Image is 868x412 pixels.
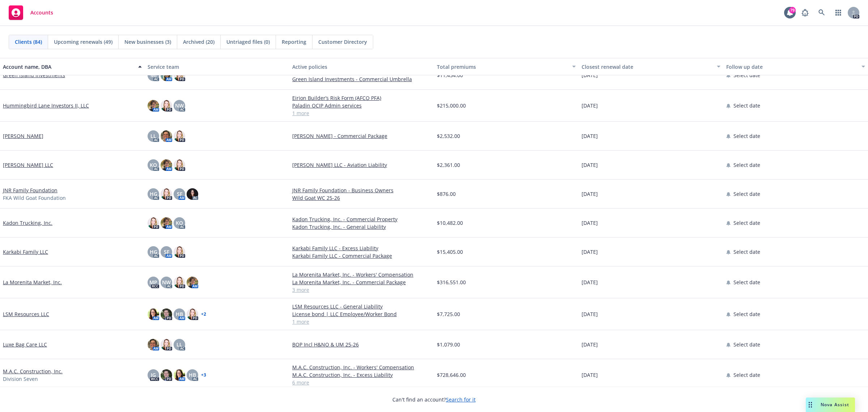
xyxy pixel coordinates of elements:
[292,194,431,202] a: Wild Goat WC 25-26
[437,248,463,256] span: $15,405.00
[582,278,598,286] span: [DATE]
[282,38,306,46] span: Reporting
[161,369,172,381] img: photo
[3,367,63,375] a: M.A.C. Construction, Inc.
[437,161,460,169] span: $2,361.00
[437,341,460,348] span: $1,079.00
[161,217,172,229] img: photo
[292,109,431,117] a: 1 more
[148,308,159,320] img: photo
[3,194,66,202] span: FKA Wild Goat Foundation
[292,318,431,325] a: 1 more
[292,244,431,252] a: Karkabi Family LLC - Excess Liability
[3,102,89,109] a: Hummingbird Lane Investors II, LLC
[176,341,182,348] span: LL
[318,38,367,46] span: Customer Directory
[145,58,289,75] button: Service team
[3,186,58,194] a: JNR Family Foundation
[161,159,172,171] img: photo
[437,371,466,379] span: $728,646.00
[30,10,53,16] span: Accounts
[292,215,431,223] a: Kadon Trucking, Inc. - Commercial Property
[292,223,431,231] a: Kadon Trucking, Inc. - General Liability
[582,341,598,348] span: [DATE]
[176,310,183,318] span: HB
[174,277,185,288] img: photo
[726,63,857,71] div: Follow up date
[174,246,185,258] img: photo
[723,58,868,75] button: Follow up date
[150,248,157,256] span: HG
[150,190,157,198] span: HG
[151,371,156,379] span: JG
[437,63,568,71] div: Total premiums
[292,303,431,310] a: LSM Resources LLC - General Liability
[582,102,598,109] span: [DATE]
[733,219,760,227] span: Select date
[292,161,431,169] a: [PERSON_NAME] LLC - Aviation Liability
[161,100,172,112] img: photo
[3,161,53,169] a: [PERSON_NAME] LLC
[733,341,760,348] span: Select date
[148,63,286,71] div: Service team
[733,310,760,318] span: Select date
[148,100,159,112] img: photo
[392,396,476,403] span: Can't find an account?
[806,398,815,412] div: Drag to move
[148,217,159,229] img: photo
[582,371,598,379] span: [DATE]
[437,132,460,140] span: $2,532.00
[733,371,760,379] span: Select date
[176,219,183,227] span: KO
[3,219,52,227] a: Kadon Trucking, Inc.
[292,278,431,286] a: La Morenita Market, Inc. - Commercial Package
[733,132,760,140] span: Select date
[183,38,214,46] span: Archived (20)
[733,102,760,109] span: Select date
[6,3,56,23] a: Accounts
[292,379,431,386] a: 6 more
[582,190,598,198] span: [DATE]
[15,38,42,46] span: Clients (84)
[292,102,431,109] a: Paladin OCIP Admin services
[292,286,431,294] a: 3 more
[177,190,182,198] span: SF
[161,339,172,350] img: photo
[161,308,172,320] img: photo
[150,161,157,169] span: KO
[3,63,134,71] div: Account name, DBA
[3,341,47,348] a: Luxe Bag Care LLC
[582,132,598,140] span: [DATE]
[187,188,198,200] img: photo
[582,248,598,256] span: [DATE]
[806,398,855,412] button: Nova Assist
[201,373,206,377] a: + 3
[162,278,171,286] span: NW
[582,219,598,227] span: [DATE]
[292,63,431,71] div: Active policies
[821,402,849,408] span: Nova Assist
[579,58,723,75] button: Closest renewal date
[3,310,49,318] a: LSM Resources LLC
[292,363,431,371] a: M.A.C. Construction, Inc. - Workers' Compensation
[226,38,270,46] span: Untriaged files (0)
[831,5,846,20] a: Switch app
[3,278,62,286] a: La Morenita Market, Inc.
[174,159,185,171] img: photo
[292,252,431,260] a: Karkabi Family LLC - Commercial Package
[814,5,829,20] a: Search
[148,339,159,350] img: photo
[789,7,796,13] div: 79
[289,58,434,75] button: Active policies
[582,310,598,318] span: [DATE]
[187,277,198,288] img: photo
[174,369,185,381] img: photo
[582,63,712,71] div: Closest renewal date
[733,190,760,198] span: Select date
[582,161,598,169] span: [DATE]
